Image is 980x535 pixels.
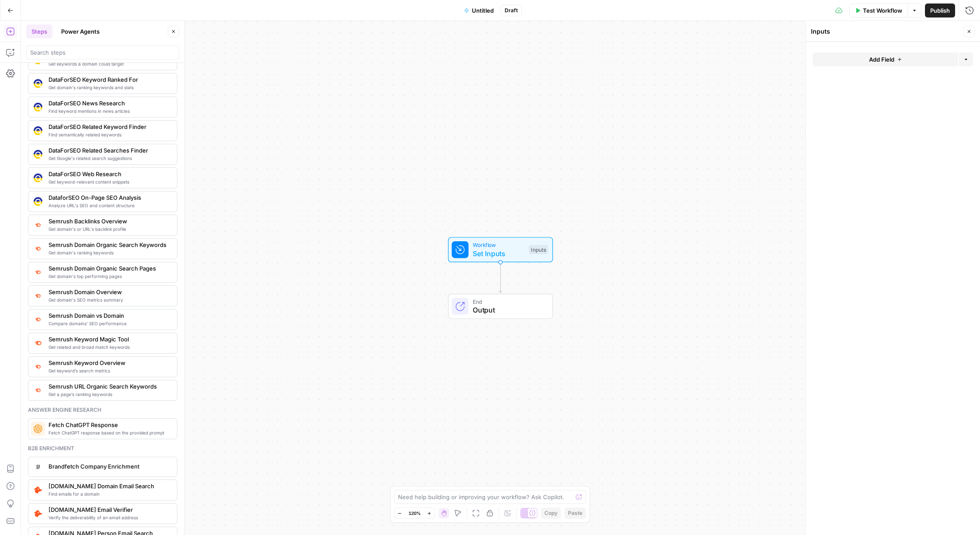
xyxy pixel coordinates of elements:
span: Draft [505,7,518,14]
img: 9u0p4zbvbrir7uayayktvs1v5eg0 [34,150,42,159]
span: Find semantically related keywords [48,131,170,138]
g: Edge from start to end [499,262,502,293]
span: Brandfetch Company Enrichment [48,462,170,471]
button: Paste [564,507,586,519]
span: Output [473,305,544,315]
span: End [473,297,544,306]
span: Compare domains' SEO performance [48,320,170,327]
span: Workflow [473,241,525,249]
button: Copy [541,507,561,519]
img: 8sr9m752o402vsyv5xlmk1fykvzq [34,486,42,494]
div: Answer engine research [28,406,177,414]
span: [DOMAIN_NAME] Domain Email Search [48,482,170,490]
button: Test Workflow [849,3,907,17]
span: Find emails for a domain [48,490,170,497]
button: Untitled [459,3,499,17]
span: Set Inputs [473,248,525,259]
img: otu06fjiulrdwrqmbs7xihm55rg9 [34,268,42,276]
div: EndOutput [419,294,582,319]
span: Test Workflow [863,6,902,15]
span: DataForSEO News Research [48,99,170,108]
img: 3hnddut9cmlpnoegpdll2wmnov83 [34,174,42,182]
img: 3lyvnidk9veb5oecvmize2kaffdg [34,221,42,229]
span: Get domain's or URL's backlink profile [48,226,170,233]
span: Get domain's SEO metrics summary [48,296,170,303]
span: Get Google's related search suggestions [48,155,170,162]
img: y3iv96nwgxbwrvt76z37ug4ox9nv [34,197,42,206]
div: Inputs [811,27,961,36]
span: DataForSEO Related Keyword Finder [48,122,170,131]
span: Find keyword mentions in news articles [48,108,170,115]
span: Get keyword’s search metrics [48,367,170,374]
span: Semrush Domain Organic Search Keywords [48,240,170,249]
img: se7yyxfvbxn2c3qgqs66gfh04cl6 [34,126,42,135]
span: Publish [930,6,950,15]
button: Steps [26,24,52,38]
span: Untitled [472,6,494,15]
span: DataforSEO On-Page SEO Analysis [48,193,170,202]
img: v3j4otw2j2lxnxfkcl44e66h4fup [34,363,42,370]
span: Semrush Domain vs Domain [48,311,170,320]
div: Inputs [529,245,548,254]
span: Paste [568,509,582,517]
div: B2b enrichment [28,445,177,452]
img: zn8kcn4lc16eab7ly04n2pykiy7x [34,316,42,323]
span: Semrush Keyword Overview [48,358,170,367]
span: Fetch ChatGPT response based on the provided prompt [48,429,170,436]
span: Get keywords a domain could target [48,60,170,67]
span: Get keyword-relevant content snippets [48,178,170,185]
img: vjoh3p9kohnippxyp1brdnq6ymi1 [34,103,42,111]
span: Fetch ChatGPT Response [48,420,170,429]
span: Semrush Domain Overview [48,288,170,296]
span: Verify the deliverability of an email address [48,514,170,521]
button: Add Field [813,52,958,66]
span: Get a page’s ranking keywords [48,391,170,398]
img: pldo0csms1a1dhwc6q9p59if9iaj [34,509,42,518]
span: Add Field [869,55,894,64]
img: 3iojl28do7crl10hh26nxau20pae [34,79,42,88]
span: Get domain's top performing pages [48,273,170,280]
img: 8a3tdog8tf0qdwwcclgyu02y995m [34,339,42,347]
span: Get domain's ranking keywords [48,249,170,256]
span: DataForSEO Related Searches Finder [48,146,170,155]
span: Analyze URL's SEO and content structure [48,202,170,209]
span: Copy [544,509,558,517]
span: DataForSEO Keyword Ranked For [48,75,170,84]
img: d2drbpdw36vhgieguaa2mb4tee3c [34,462,42,471]
img: p4kt2d9mz0di8532fmfgvfq6uqa0 [34,245,42,252]
span: 120% [409,510,421,517]
input: Search steps [30,48,175,57]
img: ey5lt04xp3nqzrimtu8q5fsyor3u [34,386,42,394]
span: [DOMAIN_NAME] Email Verifier [48,505,170,514]
span: Semrush Domain Organic Search Pages [48,264,170,273]
span: DataForSEO Web Research [48,170,170,178]
button: Publish [925,3,955,17]
button: Power Agents [56,24,105,38]
span: Semrush Backlinks Overview [48,217,170,226]
span: Get related and broad match keywords [48,344,170,351]
span: Semrush URL Organic Search Keywords [48,382,170,391]
span: Get domain's ranking keywords and stats [48,84,170,91]
span: Semrush Keyword Magic Tool [48,335,170,344]
img: 4e4w6xi9sjogcjglmt5eorgxwtyu [34,292,42,299]
div: WorkflowSet InputsInputs [419,237,582,262]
